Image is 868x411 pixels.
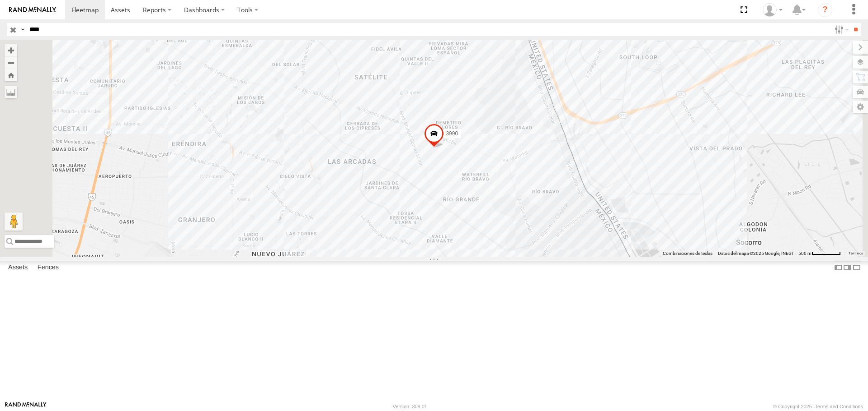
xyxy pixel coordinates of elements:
span: Datos del mapa ©2025 Google, INEGI [718,251,793,256]
label: Search Query [19,23,26,36]
button: Arrastra al hombrecito al mapa para abrir Street View [5,212,23,231]
i: ? [818,3,832,17]
label: Dock Summary Table to the Right [843,261,852,274]
button: Zoom in [5,44,17,56]
label: Hide Summary Table [852,261,861,274]
span: 500 m [798,251,811,256]
button: Zoom out [5,56,17,69]
label: Fences [33,262,63,274]
a: Terms and Conditions [815,404,863,409]
button: Escala del mapa: 500 m por 61 píxeles [796,250,844,257]
a: Términos (se abre en una nueva pestaña) [849,251,863,255]
label: Measure [5,86,17,98]
label: Dock Summary Table to the Left [834,261,843,274]
div: Jonathan Ramirez [759,3,786,17]
img: rand-logo.svg [9,7,56,13]
div: Version: 308.01 [393,404,427,409]
label: Assets [4,262,32,274]
button: Zoom Home [5,69,17,81]
a: Visit our Website [5,402,47,411]
div: © Copyright 2025 - [773,404,863,409]
label: Map Settings [853,101,868,113]
span: 3990 [446,130,458,137]
button: Combinaciones de teclas [663,250,712,257]
label: Search Filter Options [831,23,850,36]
